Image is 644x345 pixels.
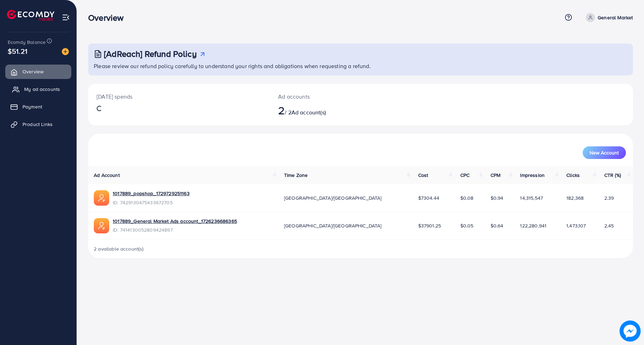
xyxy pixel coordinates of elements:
span: 2.45 [604,222,614,229]
p: Ad accounts [278,92,397,101]
h2: / 2 [278,104,397,117]
span: Cost [418,172,428,179]
span: Overview [22,68,44,75]
a: My ad accounts [5,82,71,96]
span: CPC [460,172,469,179]
img: ic-ads-acc.e4c84228.svg [94,190,109,206]
span: 1,473,107 [566,222,586,229]
a: 1017889_General Market Ads account_1726236686365 [113,218,237,225]
img: image [619,320,640,341]
span: CTR (%) [604,172,620,179]
span: 122,280,941 [520,222,546,229]
span: $0.64 [490,222,503,229]
a: General Market [583,13,633,22]
span: ID: 7414130052809424897 [113,226,237,233]
a: Payment [5,100,71,114]
span: [GEOGRAPHIC_DATA]/[GEOGRAPHIC_DATA] [284,194,382,201]
span: Product Links [22,121,53,128]
a: 1017889_popshop_1729729251163 [113,190,190,197]
h3: [AdReach] Refund Policy [104,49,197,59]
span: $0.94 [490,194,503,201]
span: $0.05 [460,222,473,229]
span: Time Zone [284,172,308,179]
span: $37901.25 [418,222,441,229]
span: $7304.44 [418,194,439,201]
span: Payment [22,103,42,110]
span: Ad Account [94,172,120,179]
span: 2.39 [604,194,614,201]
p: General Market [598,13,633,22]
img: logo [7,10,54,21]
span: New Account [590,150,619,155]
span: Ecomdy Balance [8,39,46,46]
span: 14,315,547 [520,194,543,201]
span: 2 [278,102,285,118]
h3: Overview [88,13,129,23]
span: $0.08 [460,194,473,201]
img: menu [62,13,70,21]
a: Overview [5,65,71,79]
span: My ad accounts [24,86,60,93]
img: ic-ads-acc.e4c84228.svg [94,218,109,233]
span: Clicks [566,172,580,179]
span: CPM [490,172,500,179]
span: [GEOGRAPHIC_DATA]/[GEOGRAPHIC_DATA] [284,222,382,229]
p: Please review our refund policy carefully to understand your rights and obligations when requesti... [94,62,629,70]
span: $51.21 [8,46,27,56]
span: Ad account(s) [291,108,326,116]
span: 2 available account(s) [94,245,144,252]
span: Impression [520,172,545,179]
img: image [62,48,69,55]
span: 182,368 [566,194,584,201]
span: ID: 7429130475433672705 [113,199,190,206]
p: [DATE] spends [97,92,261,101]
button: New Account [583,146,626,159]
a: Product Links [5,117,71,131]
